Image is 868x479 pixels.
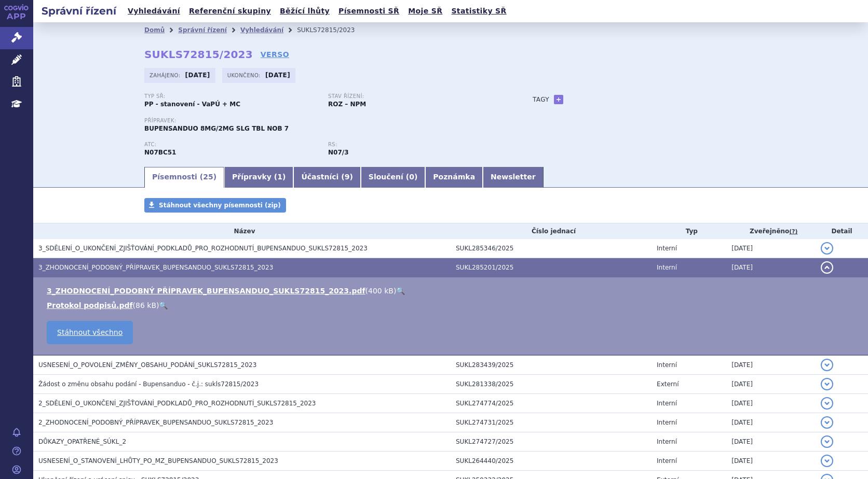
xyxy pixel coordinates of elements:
td: [DATE] [726,413,816,432]
a: Účastníci (9) [293,167,360,188]
span: Externí [657,381,679,388]
button: detail [821,397,833,410]
strong: [DATE] [265,72,290,79]
span: Interní [657,438,677,445]
span: 3_ZHODNOCENÍ_PODOBNÝ_PŘÍPRAVEK_BUPENSANDUO_SUKLS72815_2023 [38,264,273,271]
p: Typ SŘ: [144,93,318,100]
td: [DATE] [726,375,816,394]
a: Sloučení (0) [361,167,425,188]
abbr: (?) [789,228,797,235]
a: Správní řízení [178,26,227,34]
a: Poznámka [425,167,483,188]
th: Zveřejněno [726,223,816,239]
a: Písemnosti SŘ [335,4,402,18]
a: Referenční skupiny [186,4,274,18]
strong: ROZ – NPM [328,101,366,108]
a: Vyhledávání [125,4,183,18]
a: 🔍 [159,301,168,309]
span: 9 [345,173,350,181]
button: detail [821,416,833,429]
strong: PP - stanovení - VaPÚ + MC [144,101,240,108]
td: SUKL274731/2025 [451,413,652,432]
span: USNESENÍ_O_POVOLENÍ_ZMĚNY_OBSAHU_PODÁNÍ_SUKLS72815_2023 [38,361,256,369]
td: SUKL274774/2025 [451,394,652,413]
td: SUKL283439/2025 [451,355,652,375]
a: Newsletter [483,167,544,188]
span: Interní [657,361,677,369]
span: Interní [657,400,677,407]
span: Interní [657,245,677,252]
span: Interní [657,264,677,271]
span: 1 [277,173,282,181]
button: detail [821,242,833,255]
a: VERSO [261,49,289,60]
span: Ukončeno: [227,71,263,79]
span: 25 [203,173,213,181]
span: 0 [409,173,414,181]
td: [DATE] [726,258,816,277]
span: USNESENÍ_O_STANOVENÍ_LHŮTY_PO_MZ_BUPENSANDUO_SUKLS72815_2023 [38,457,278,464]
h3: Tagy [533,93,549,106]
span: Zahájeno: [150,71,182,79]
span: Žádost o změnu obsahu podání - Bupensanduo - č.j.: sukls72815/2023 [38,381,259,388]
th: Název [33,223,451,239]
a: 🔍 [396,287,405,295]
th: Číslo jednací [451,223,652,239]
td: [DATE] [726,432,816,452]
td: [DATE] [726,355,816,375]
span: Stáhnout všechny písemnosti (zip) [159,202,281,209]
a: Domů [144,26,165,34]
th: Typ [652,223,726,239]
td: [DATE] [726,239,816,258]
span: BUPENSANDUO 8MG/2MG SLG TBL NOB 7 [144,125,289,132]
a: Přípravky (1) [224,167,293,188]
span: DŮKAZY_OPATŘENÉ_SÚKL_2 [38,438,126,445]
a: Stáhnout všechno [47,321,133,344]
a: 3_ZHODNOCENÍ_PODOBNÝ PŘÍPRAVEK_BUPENSANDUO_SUKLS72815_2023.pdf [47,287,365,295]
a: Písemnosti (25) [144,167,224,188]
td: [DATE] [726,452,816,471]
button: detail [821,378,833,390]
a: Stáhnout všechny písemnosti (zip) [144,198,286,213]
button: detail [821,435,833,448]
a: + [554,95,563,104]
h2: Správní řízení [33,4,125,18]
strong: [DATE] [185,72,210,79]
strong: SUKLS72815/2023 [144,48,253,61]
td: SUKL274727/2025 [451,432,652,452]
p: Přípravek: [144,118,512,124]
p: RS: [328,142,501,148]
li: ( ) [47,300,858,311]
a: Statistiky SŘ [448,4,509,18]
button: detail [821,359,833,371]
strong: buprenorfin, komb. [328,149,348,156]
p: Stav řízení: [328,93,501,100]
span: Interní [657,419,677,426]
a: Běžící lhůty [277,4,333,18]
span: 2_SDĚLENÍ_O_UKONČENÍ_ZJIŠŤOVÁNÍ_PODKLADŮ_PRO_ROZHODNUTÍ_SUKLS72815_2023 [38,400,316,407]
a: Protokol podpisů.pdf [47,301,133,309]
button: detail [821,261,833,274]
span: 3_SDĚLENÍ_O_UKONČENÍ_ZJIŠŤOVÁNÍ_PODKLADŮ_PRO_ROZHODNUTÍ_BUPENSANDUO_SUKLS72815_2023 [38,245,368,252]
span: 2_ZHODNOCENÍ_PODOBNÝ_PŘÍPRAVEK_BUPENSANDUO_SUKLS72815_2023 [38,419,273,426]
strong: BUPRENORFIN, KOMBINACE [144,149,176,156]
li: SUKLS72815/2023 [297,22,368,38]
button: detail [821,455,833,467]
td: [DATE] [726,394,816,413]
td: SUKL281338/2025 [451,375,652,394]
td: SUKL285346/2025 [451,239,652,258]
span: Interní [657,457,677,464]
td: SUKL264440/2025 [451,452,652,471]
a: Vyhledávání [240,26,283,34]
p: ATC: [144,142,318,148]
span: 86 kB [135,301,156,309]
th: Detail [816,223,868,239]
td: SUKL285201/2025 [451,258,652,277]
span: 400 kB [368,287,394,295]
a: Moje SŘ [405,4,445,18]
li: ( ) [47,286,858,296]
